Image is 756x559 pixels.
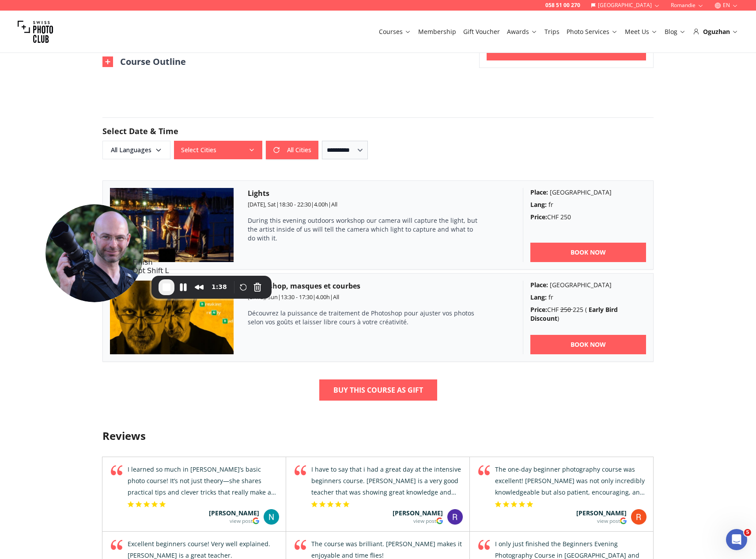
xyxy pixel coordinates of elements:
a: Awards [507,27,537,36]
p: During this evening outdoors workshop our camera will capture the light, but the artist inside of... [248,216,477,243]
button: Membership [415,26,460,38]
span: 4.00 h [316,293,330,301]
div: CHF [530,305,646,323]
small: | | | [248,293,339,301]
a: BOOK NOW [530,335,646,354]
h3: Reviews [102,429,654,443]
button: Courses [375,26,415,38]
button: Blog [661,26,689,38]
span: 13:30 - 17:30 [281,293,313,301]
button: Gift Voucher [460,26,503,38]
span: [DATE], Sun [248,293,278,301]
span: ( ) [530,305,618,323]
div: CHF [530,213,646,221]
div: fr [530,200,646,209]
span: All [331,200,337,208]
b: BOOK NOW [571,340,606,349]
b: Early Bird Discount [530,305,618,323]
b: Place : [530,188,548,196]
button: Meet Us [621,26,661,38]
iframe: Intercom live chat [726,529,747,550]
button: Trips [541,26,563,38]
div: Oguzhan [693,27,738,36]
p: Découvrez la puissance de traitement de Photoshop pour ajuster vos photos selon vos goûts et lais... [248,309,477,326]
b: Buy This Course As Gift [333,385,423,395]
b: Lang : [530,293,547,301]
div: [GEOGRAPHIC_DATA] [530,281,646,289]
a: 058 51 00 270 [545,2,580,9]
h3: Lights [248,188,509,199]
button: Course Outline [102,56,186,68]
a: Courses [379,27,411,36]
a: Meet Us [625,27,658,36]
a: BOOK NOW [530,243,646,262]
h2: Select Date & Time [102,125,654,137]
del: 250 [560,305,573,314]
b: Price : [530,305,547,314]
b: BOOK NOW [571,248,606,257]
img: Swiss photo club [18,14,53,49]
span: 18:30 - 22:30 [279,200,311,208]
img: Lights [110,188,234,262]
div: [GEOGRAPHIC_DATA] [530,188,646,197]
b: Place : [530,281,548,289]
span: All [333,293,339,301]
span: 5 [744,529,751,536]
a: Blog [665,27,686,36]
a: Membership [418,27,456,36]
a: Gift Voucher [463,27,500,36]
button: All Cities [266,141,318,159]
button: Photo Services [563,26,621,38]
a: Buy This Course As Gift [319,379,437,401]
h3: Photoshop, masques et courbes [248,281,509,291]
small: | | | [248,200,337,208]
button: Select Cities [174,141,262,159]
b: Lang : [530,200,547,209]
b: Price : [530,213,547,221]
a: Trips [544,27,559,36]
img: Photoshop, masques et courbes [110,281,234,355]
a: Photo Services [567,27,618,36]
button: Awards [503,26,541,38]
button: All Languages [102,141,170,159]
span: 4.00 h [314,200,328,208]
span: 225 [560,305,583,314]
span: [DATE], Sat [248,200,276,208]
span: 250 [560,213,571,221]
img: Outline Close [102,56,113,67]
div: fr [530,293,646,302]
span: All Languages [104,142,169,158]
